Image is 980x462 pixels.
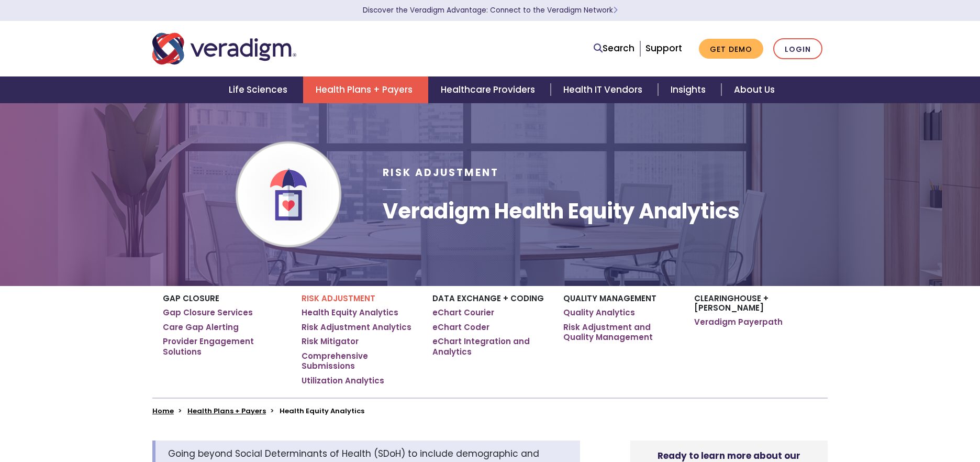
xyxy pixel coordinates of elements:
[302,307,398,318] a: Health Equity Analytics
[658,76,721,103] a: Insights
[551,76,658,103] a: Health IT Vendors
[163,336,286,357] a: Provider Engagement Solutions
[383,199,740,224] h1: Veradigm Health Equity Analytics
[563,307,635,318] a: Quality Analytics
[152,406,174,416] a: Home
[773,38,822,60] a: Login
[302,322,411,333] a: Risk Adjustment Analytics
[187,406,266,416] a: Health Plans + Payers
[302,336,359,347] a: Risk Mitigator
[721,76,787,103] a: About Us
[163,307,253,318] a: Gap Closure Services
[594,41,634,56] a: Search
[163,322,239,333] a: Care Gap Alerting
[613,5,618,15] span: Learn More
[645,42,682,54] a: Support
[699,39,763,59] a: Get Demo
[428,76,551,103] a: Healthcare Providers
[216,76,303,103] a: Life Sciences
[563,322,678,343] a: Risk Adjustment and Quality Management
[432,322,489,333] a: eChart Coder
[432,307,494,318] a: eChart Courier
[694,317,783,327] a: Veradigm Payerpath
[302,351,417,371] a: Comprehensive Submissions
[383,166,499,180] span: Risk Adjustment
[303,76,428,103] a: Health Plans + Payers
[363,5,618,15] a: Discover the Veradigm Advantage: Connect to the Veradigm NetworkLearn More
[152,31,296,66] img: Veradigm logo
[302,376,384,386] a: Utilization Analytics
[432,336,548,357] a: eChart Integration and Analytics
